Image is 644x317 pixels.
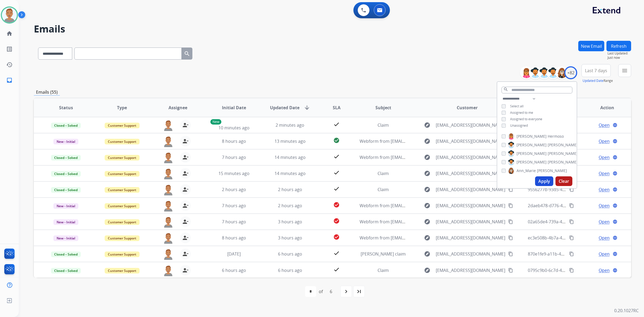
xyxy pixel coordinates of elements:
mat-icon: content_copy [569,235,574,240]
mat-icon: explore [424,202,430,209]
span: 8 hours ago [222,138,246,144]
mat-icon: language [613,171,617,176]
span: Open [599,267,610,274]
mat-icon: person_remove [182,251,189,257]
span: [PERSON_NAME] [517,151,547,156]
span: Open [599,251,610,257]
button: New Email [578,41,604,51]
mat-icon: language [613,187,617,192]
mat-icon: content_copy [508,203,513,208]
span: 15 minutes ago [218,170,250,176]
mat-icon: check_circle [333,218,340,224]
span: Customer Support [105,252,140,257]
img: agent-avatar [163,232,174,244]
span: Assigned to me [510,110,533,115]
span: 6 hours ago [278,251,302,257]
mat-icon: language [613,268,617,273]
mat-icon: content_copy [508,187,513,192]
span: Open [599,235,610,241]
span: 14 minutes ago [275,154,306,160]
button: Apply [535,176,553,186]
img: agent-avatar [163,200,174,212]
span: Initial Date [222,104,246,111]
mat-icon: language [613,123,617,127]
mat-icon: navigate_next [343,288,349,295]
span: Webform from [EMAIL_ADDRESS][DOMAIN_NAME] on [DATE] [360,154,481,160]
mat-icon: home [6,30,13,37]
button: Clear [555,176,572,186]
span: [PERSON_NAME] [548,151,578,156]
span: [EMAIL_ADDRESS][DOMAIN_NAME] [436,138,505,144]
span: 8 hours ago [222,235,246,241]
span: Subject [375,104,391,111]
img: agent-avatar [163,184,174,195]
span: 13 minutes ago [275,138,306,144]
span: Open [599,218,610,225]
span: Last Updated: [608,51,631,56]
mat-icon: check [333,121,340,127]
img: agent-avatar [163,136,174,147]
mat-icon: content_copy [569,252,574,256]
span: [EMAIL_ADDRESS][DOMAIN_NAME] [436,202,505,209]
mat-icon: content_copy [508,268,513,273]
span: 7 hours ago [222,203,246,209]
div: 6 [325,286,336,297]
img: agent-avatar [163,120,174,131]
span: 7 hours ago [222,154,246,160]
span: 7 hours ago [222,219,246,225]
span: Customer [457,104,478,111]
mat-icon: history [6,61,13,68]
span: 2 hours ago [278,187,302,192]
span: [PERSON_NAME] [537,168,567,173]
span: Closed – Solved [51,123,81,128]
span: Webform from [EMAIL_ADDRESS][DOMAIN_NAME] on [DATE] [360,203,481,209]
span: 3 hours ago [278,235,302,241]
span: Hermoso [548,134,564,139]
span: Open [599,154,610,161]
span: Claim [378,122,389,128]
mat-icon: explore [424,186,430,193]
span: Customer Support [105,155,140,161]
mat-icon: language [613,203,617,208]
span: 3 hours ago [278,219,302,225]
mat-icon: search [503,87,508,92]
mat-icon: check_circle [333,234,340,240]
mat-icon: person_remove [182,170,189,177]
mat-icon: check [333,185,340,192]
h2: Emails [34,24,631,34]
mat-icon: explore [424,251,430,257]
span: Customer Support [105,139,140,144]
span: 2 minutes ago [276,122,304,128]
span: Webform from [EMAIL_ADDRESS][DOMAIN_NAME] on [DATE] [360,138,481,144]
span: Open [599,186,610,193]
span: Select all [510,104,524,108]
mat-icon: content_copy [508,252,513,256]
span: [PERSON_NAME] [517,159,547,165]
mat-icon: check_circle [333,137,340,144]
div: of [319,288,323,295]
mat-icon: person_remove [182,235,189,241]
mat-icon: explore [424,122,430,128]
div: +82 [564,66,577,79]
img: agent-avatar [163,152,174,163]
span: Webform from [EMAIL_ADDRESS][DOMAIN_NAME] on [DATE] [360,235,481,241]
mat-icon: arrow_downward [304,104,310,111]
span: New - Initial [53,235,78,241]
mat-icon: list_alt [6,46,13,52]
mat-icon: person_remove [182,267,189,274]
span: Closed – Solved [51,171,81,177]
span: Claim [378,170,389,176]
span: Just now [608,56,631,60]
span: Claim [378,267,389,273]
img: agent-avatar [163,216,174,228]
span: Webform from [EMAIL_ADDRESS][DOMAIN_NAME] on [DATE] [360,219,481,225]
span: 0795c9b0-6c7d-495c-aa0f-9854f0bd376b [528,267,609,273]
mat-icon: explore [424,154,430,161]
mat-icon: explore [424,235,430,241]
span: New - Initial [53,203,78,209]
span: [EMAIL_ADDRESS][DOMAIN_NAME] [436,235,505,241]
img: agent-avatar [163,168,174,179]
mat-icon: check [333,153,340,160]
span: Closed – Solved [51,187,81,193]
span: Assignee [169,104,187,111]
